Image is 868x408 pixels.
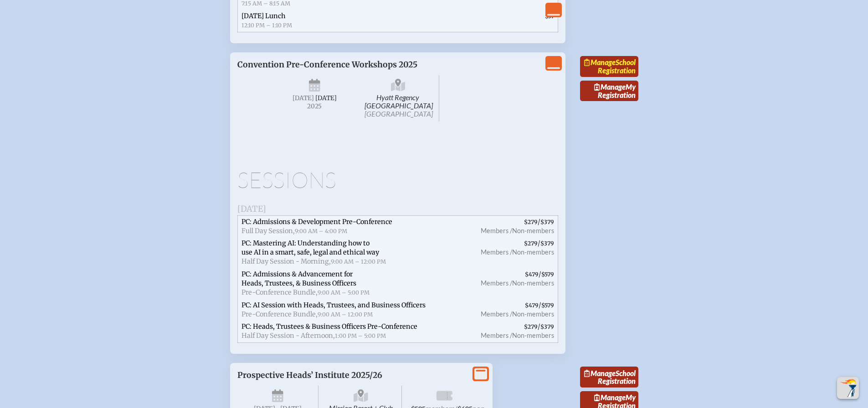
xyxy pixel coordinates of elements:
span: / [470,321,558,342]
span: Non-members [512,248,554,256]
span: 1:00 PM – 5:00 PM [335,332,386,339]
span: / [470,268,558,299]
span: PC: Admissions & Development Pre-Conference [241,218,392,226]
span: $279 [524,219,538,225]
span: 9:00 AM – 12:00 PM [318,311,373,318]
span: Half Day Session - Afternoon, [241,331,335,340]
span: $279 [524,323,538,330]
span: 9:00 AM – 5:00 PM [318,289,370,296]
span: [DATE] [237,204,266,214]
span: Non-members [512,331,554,339]
span: $379 [540,323,554,330]
span: $279 [524,240,538,247]
span: / [470,215,558,237]
span: Pre-Conference Bundle, [241,310,318,318]
span: Manage [584,58,616,66]
span: Non-members [512,310,554,318]
span: 12:10 PM – 1:10 PM [241,22,292,29]
span: Members / [481,310,512,318]
span: $379 [540,219,554,225]
span: [DATE] Lunch [241,12,286,20]
span: Manage [584,369,616,377]
span: / [470,237,558,268]
span: 9:00 AM – 12:00 PM [331,258,386,265]
span: [GEOGRAPHIC_DATA] [365,109,433,118]
span: $57 [545,13,554,20]
span: 9:00 AM – 4:00 PM [295,228,347,235]
span: Convention Pre-Conference Workshops 2025 [237,60,417,70]
span: Full Day Session, [241,227,295,235]
span: PC: Mastering AI: Understanding how to use AI in a smart, safe, legal and ethical way [241,239,379,256]
span: Non-members [512,227,554,235]
span: $579 [541,302,554,309]
span: Manage [594,82,626,91]
span: / [470,299,558,321]
span: $479 [525,302,539,309]
span: Hyatt Regency [GEOGRAPHIC_DATA] [357,75,439,122]
span: $479 [525,271,539,278]
span: $379 [540,240,554,247]
span: [DATE] [293,94,314,102]
span: PC: Admissions & Advancement for Heads, Trustees, & Business Officers [241,270,356,287]
span: Manage [594,393,626,402]
span: [DATE] [315,94,337,102]
span: Non-members [512,279,554,287]
a: ManageMy Registration [580,81,638,102]
span: PC: Heads, Trustees & Business Officers Pre-Conference [241,322,417,331]
h1: Sessions [237,169,558,191]
span: Members / [481,331,512,339]
span: Members / [481,279,512,287]
button: Scroll Top [837,377,859,399]
a: ManageSchool Registration [580,56,638,77]
span: Half Day Session - Morning, [241,257,331,265]
span: Prospective Heads’ Institute 2025/26 [237,370,382,380]
span: 2025 [281,103,349,110]
span: PC: AI Session with Heads, Trustees, and Business Officers [241,301,426,309]
span: Members / [481,248,512,256]
span: Pre-Conference Bundle, [241,288,318,296]
a: ManageSchool Registration [580,367,638,388]
img: To the top [839,379,857,397]
span: Members / [481,227,512,235]
span: $579 [541,271,554,278]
